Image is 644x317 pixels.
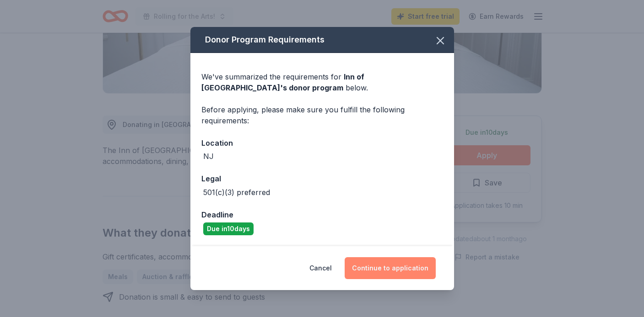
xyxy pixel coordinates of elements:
[201,209,443,221] div: Deadline
[190,27,454,53] div: Donor Program Requirements
[201,173,443,185] div: Legal
[201,137,443,149] div: Location
[203,222,254,235] div: Due in 10 days
[345,257,436,279] button: Continue to application
[201,71,443,93] div: We've summarized the requirements for below.
[203,187,270,198] div: 501(c)(3) preferred
[203,151,214,162] div: NJ
[309,257,332,279] button: Cancel
[201,104,443,126] div: Before applying, please make sure you fulfill the following requirements:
